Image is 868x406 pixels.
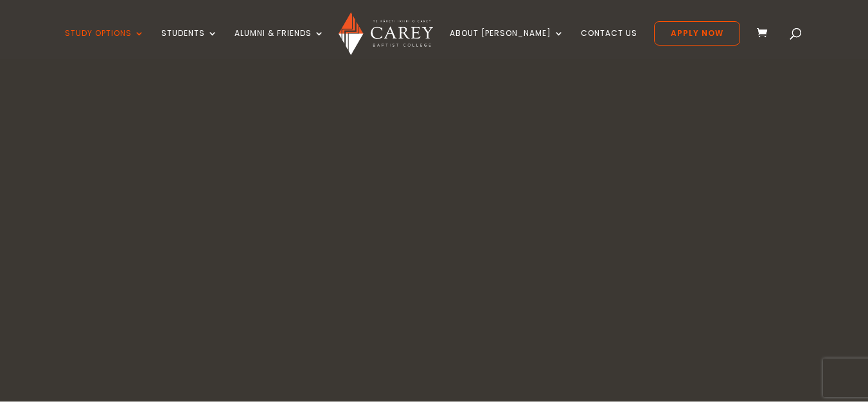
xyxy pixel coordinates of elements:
a: Study Options [65,29,145,59]
a: Alumni & Friends [235,29,324,59]
a: Apply Now [654,21,740,46]
a: About [PERSON_NAME] [450,29,564,59]
img: Carey Baptist College [339,12,433,55]
a: Contact Us [581,29,637,59]
a: Students [161,29,218,59]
